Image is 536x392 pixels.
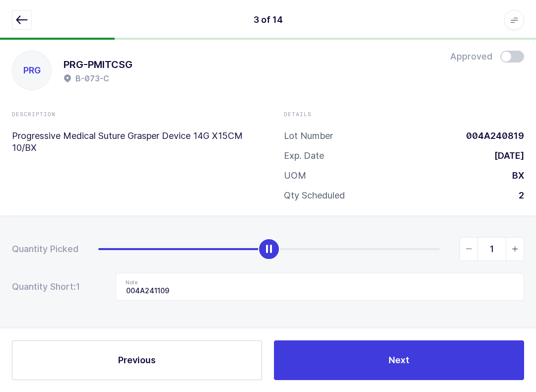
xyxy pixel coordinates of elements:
[12,130,252,154] p: Progressive Medical Suture Grasper Device 14G X15CM 10/BX
[284,190,345,201] div: Qty Scheduled
[284,170,306,182] div: UOM
[284,130,333,142] div: Lot Number
[12,340,262,380] button: Previous
[284,110,524,118] div: Details
[12,243,78,255] div: Quantity Picked
[98,237,524,261] div: slider between 0 and 2
[76,281,96,293] span: 1
[486,150,524,162] div: [DATE]
[274,340,524,380] button: Next
[116,273,524,301] input: Note
[64,57,133,72] h1: PRG-PMITCSG
[75,72,109,84] h2: B-073-C
[458,130,524,142] div: 004A240819
[511,190,524,201] div: 2
[389,354,409,366] span: Next
[12,51,51,90] div: PRG
[12,110,252,118] div: Description
[284,150,324,162] div: Exp. Date
[450,51,492,63] span: Approved
[504,170,524,182] div: BX
[118,354,156,366] span: Previous
[254,14,283,26] div: 3 of 14
[12,281,96,293] div: Quantity Short:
